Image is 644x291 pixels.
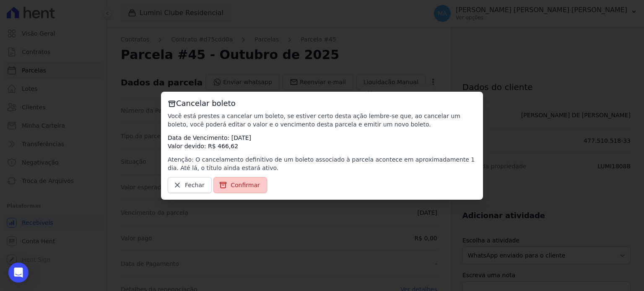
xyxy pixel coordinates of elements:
div: Open Intercom Messenger [8,263,29,283]
a: Confirmar [213,177,267,193]
p: Atenção: O cancelamento definitivo de um boleto associado à parcela acontece em aproximadamente 1... [168,155,476,172]
a: Fechar [168,177,212,193]
p: Data de Vencimento: [DATE] Valor devido: R$ 466,62 [168,134,476,150]
h3: Cancelar boleto [168,98,476,108]
span: Fechar [185,181,205,189]
span: Confirmar [231,181,260,189]
p: Você está prestes a cancelar um boleto, se estiver certo desta ação lembre-se que, ao cancelar um... [168,112,476,129]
